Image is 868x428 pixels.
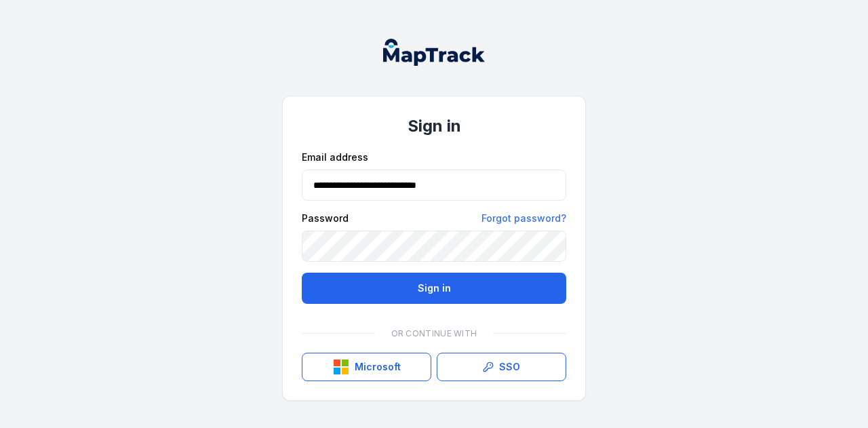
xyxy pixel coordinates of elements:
[302,115,566,137] h1: Sign in
[481,212,566,225] a: Forgot password?
[302,353,431,381] button: Microsoft
[437,353,566,381] a: SSO
[302,212,349,225] label: Password
[302,273,566,304] button: Sign in
[302,151,368,164] label: Email address
[302,320,566,347] div: Or continue with
[361,39,507,66] nav: Global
